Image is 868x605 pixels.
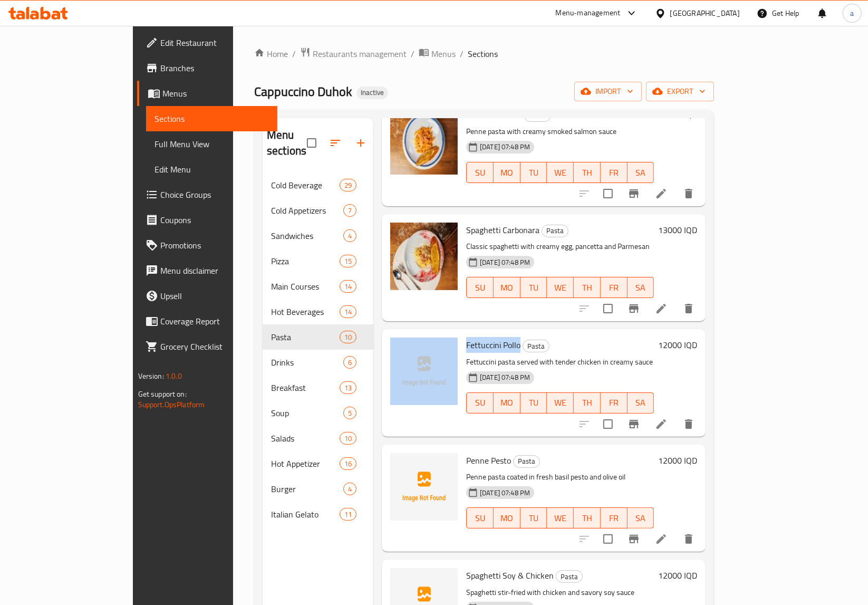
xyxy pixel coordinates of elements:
[574,162,601,183] button: TH
[254,80,352,103] span: Cappuccino Duhok
[551,280,570,295] span: WE
[628,392,654,414] button: SA
[271,381,340,394] span: Breakfast
[146,157,278,182] a: Edit Menu
[658,568,697,583] h6: 12000 IQD
[356,88,388,97] span: Inactive
[340,305,356,318] div: items
[263,502,373,527] div: Italian Gelato11
[632,395,650,410] span: SA
[340,332,356,342] span: 10
[137,258,278,283] a: Menu disclaimer
[621,526,647,552] button: Branch-specific-item
[574,82,642,101] button: import
[160,264,269,277] span: Menu disclaimer
[542,225,568,237] span: Pasta
[340,255,356,267] div: items
[271,457,340,470] span: Hot Appetizer
[137,30,278,55] a: Edit Restaurant
[340,510,356,520] span: 11
[646,82,714,101] button: export
[514,455,539,467] span: Pasta
[547,392,574,414] button: WE
[523,340,549,352] span: Pasta
[597,183,619,205] span: Select to update
[344,231,356,241] span: 4
[466,162,494,183] button: SU
[313,47,407,60] span: Restaurants management
[466,453,511,468] span: Penne Pesto
[344,358,356,368] span: 6
[138,369,164,383] span: Version:
[271,179,340,191] span: Cold Beverage
[138,398,205,411] a: Support.OpsPlatform
[498,280,516,295] span: MO
[513,455,540,468] div: Pasta
[520,277,547,298] button: TU
[632,280,650,295] span: SA
[271,305,340,318] span: Hot Beverages
[551,165,570,180] span: WE
[137,207,278,233] a: Coupons
[468,47,498,60] span: Sections
[137,334,278,359] a: Grocery Checklist
[340,434,356,444] span: 10
[466,125,654,138] p: Penne pasta with creamy smoked salmon sauce
[597,297,619,320] span: Select to update
[162,87,269,100] span: Menus
[390,453,458,521] img: Penne Pesto
[574,392,601,414] button: TH
[632,511,650,526] span: SA
[551,511,570,526] span: WE
[498,395,516,410] span: MO
[137,81,278,106] a: Menus
[271,331,340,343] span: Pasta
[343,356,356,369] div: items
[160,340,269,353] span: Grocery Checklist
[525,395,543,410] span: TU
[344,408,356,418] span: 5
[166,369,182,383] span: 1.0.0
[494,162,520,183] button: MO
[476,372,534,382] span: [DATE] 07:48 PM
[271,280,340,293] span: Main Courses
[340,508,356,521] div: items
[605,280,623,295] span: FR
[654,85,706,98] span: export
[263,375,373,400] div: Breakfast13
[340,280,356,293] div: items
[155,163,269,176] span: Edit Menu
[146,106,278,131] a: Sections
[466,568,554,583] span: Spaghetti Soy & Chicken
[263,350,373,375] div: Drinks6
[146,131,278,157] a: Full Menu View
[160,188,269,201] span: Choice Groups
[390,107,458,175] img: Penne Salmone
[340,432,356,445] div: items
[494,507,520,529] button: MO
[160,315,269,328] span: Coverage Report
[525,511,543,526] span: TU
[292,47,296,60] li: /
[267,127,307,159] h2: Menu sections
[344,206,356,216] span: 7
[271,204,343,217] span: Cold Appetizers
[466,277,494,298] button: SU
[632,165,650,180] span: SA
[155,112,269,125] span: Sections
[597,413,619,435] span: Select to update
[340,256,356,266] span: 15
[556,571,582,583] span: Pasta
[160,36,269,49] span: Edit Restaurant
[466,240,654,253] p: Classic spaghetti with creamy egg, pancetta and Parmesan
[271,356,343,369] span: Drinks
[676,526,701,552] button: delete
[254,47,714,61] nav: breadcrumb
[578,280,596,295] span: TH
[263,299,373,324] div: Hot Beverages14
[655,302,668,315] a: Edit menu item
[466,507,494,529] button: SU
[655,187,668,200] a: Edit menu item
[263,451,373,476] div: Hot Appetizer16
